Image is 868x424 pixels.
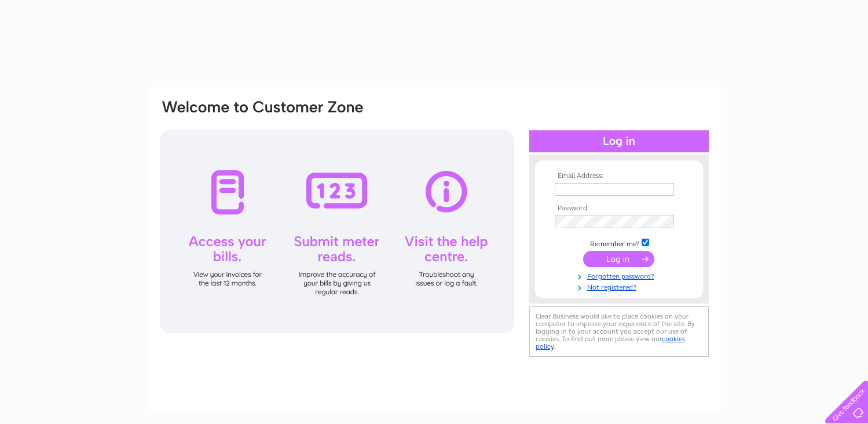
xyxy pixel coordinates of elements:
td: Remember me? [552,237,686,248]
th: Email Address: [552,172,686,180]
a: Not registered? [555,281,686,292]
a: Forgotten password? [555,270,686,281]
a: cookies policy [536,335,685,350]
input: Submit [583,251,654,267]
div: Clear Business would like to place cookies on your computer to improve your experience of the sit... [529,306,709,357]
th: Password: [552,204,686,213]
